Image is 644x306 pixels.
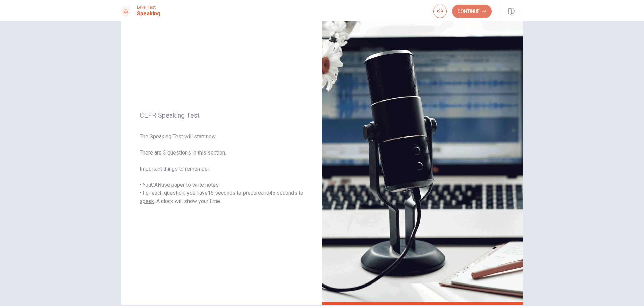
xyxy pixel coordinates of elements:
[322,12,523,305] img: speaking intro
[140,111,303,119] span: CEFR Speaking Test
[140,133,303,205] span: The Speaking Test will start now. There are 3 questions in this section. Important things to reme...
[208,190,261,196] u: 15 seconds to prepare
[137,5,160,10] span: Level Test
[137,10,160,18] h1: Speaking
[452,5,492,18] button: Continue
[151,182,161,188] u: CAN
